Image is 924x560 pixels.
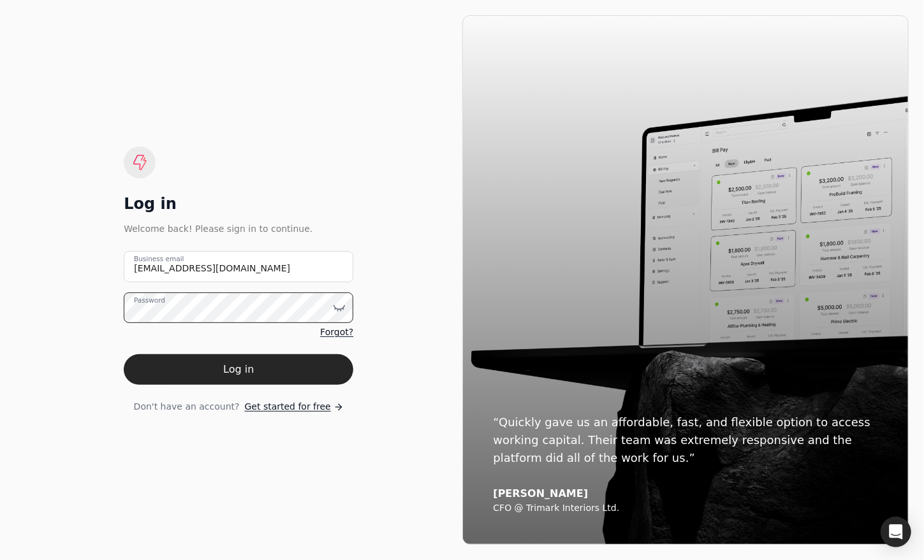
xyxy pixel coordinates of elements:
[134,400,240,413] span: Don't have an account?
[124,354,353,385] button: Log in
[881,517,911,547] div: Open Intercom Messenger
[320,326,353,339] a: Forgot?
[245,400,331,413] span: Get started for free
[124,194,353,214] div: Log in
[245,400,344,413] a: Get started for free
[494,413,878,467] div: “Quickly gave us an affordable, fast, and flexible option to access working capital. Their team w...
[494,487,878,500] div: [PERSON_NAME]
[134,254,184,264] label: Business email
[494,503,878,514] div: CFO @ Trimark Interiors Ltd.
[124,222,353,236] div: Welcome back! Please sign in to continue.
[134,295,165,305] label: Password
